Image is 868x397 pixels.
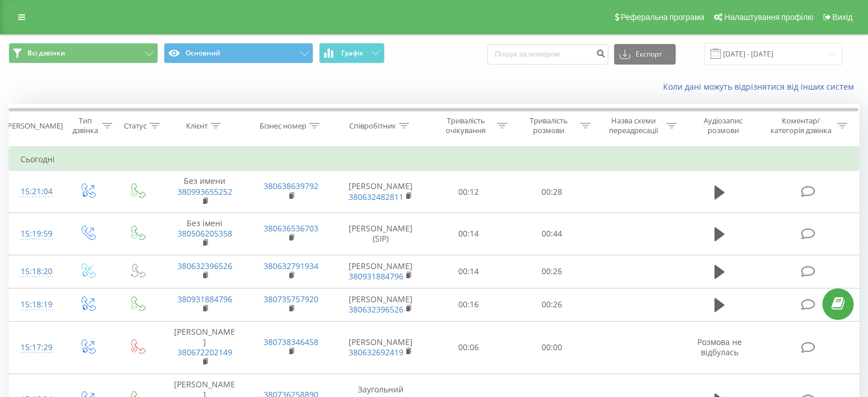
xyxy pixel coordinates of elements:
a: 380993655252 [177,186,232,197]
td: [PERSON_NAME] [334,255,427,288]
a: 380735757920 [264,294,318,304]
div: 15:17:29 [21,336,51,359]
a: 380638639792 [264,181,318,191]
a: 380506205358 [177,228,232,239]
td: Сьогодні [9,148,859,171]
td: 00:06 [427,321,510,374]
button: Експорт [614,44,676,65]
td: 00:26 [510,255,593,288]
input: Пошук за номером [487,44,608,65]
span: Налаштування профілю [724,13,813,22]
td: 00:14 [427,212,510,255]
div: [PERSON_NAME] [5,121,63,131]
td: 00:26 [510,288,593,321]
div: Тип дзвінка [72,116,99,135]
a: 380632396526 [349,304,403,315]
button: Основний [164,43,313,63]
a: 380931884796 [349,271,403,282]
a: 380632692419 [349,347,403,358]
span: Графік [341,49,364,57]
a: 380632482811 [349,191,403,202]
div: Аудіозапис розмови [690,116,757,135]
a: 380738346458 [264,336,318,347]
span: Всі дзвінки [27,49,65,58]
div: 15:19:59 [21,223,51,245]
div: 15:18:19 [21,294,51,316]
a: 380672202149 [177,347,232,358]
a: 380931884796 [177,294,232,304]
a: 380636536703 [264,223,318,234]
span: Реферальна програма [621,13,705,22]
a: Коли дані можуть відрізнятися вiд інших систем [663,81,859,92]
span: Розмова не відбулась [697,336,742,358]
td: 00:44 [510,212,593,255]
div: Назва схеми переадресації [604,116,664,135]
td: 00:00 [510,321,593,374]
button: Всі дзвінки [9,43,158,63]
button: Графік [319,43,385,63]
td: Без имени [162,171,248,213]
div: 15:18:20 [21,260,51,283]
a: 380632791934 [264,260,318,271]
div: Тривалість розмови [520,116,578,135]
td: [PERSON_NAME] [334,321,427,374]
td: [PERSON_NAME] (SIP) [334,212,427,255]
div: Клієнт [186,121,208,131]
td: [PERSON_NAME] [334,288,427,321]
div: Статус [124,121,147,131]
td: [PERSON_NAME] [162,321,248,374]
div: Тривалість очікування [438,116,495,135]
span: Вихід [833,13,853,22]
td: 00:14 [427,255,510,288]
td: [PERSON_NAME] [334,171,427,213]
td: 00:28 [510,171,593,213]
div: Бізнес номер [260,121,306,131]
td: Без імені [162,212,248,255]
div: Коментар/категорія дзвінка [768,116,834,135]
a: 380632396526 [177,260,232,271]
div: Співробітник [349,121,396,131]
div: 15:21:04 [21,181,51,203]
td: 00:16 [427,288,510,321]
td: 00:12 [427,171,510,213]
